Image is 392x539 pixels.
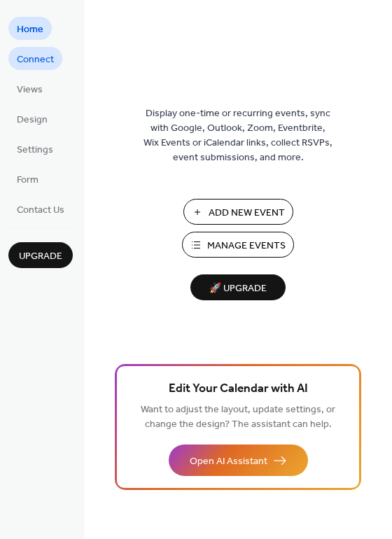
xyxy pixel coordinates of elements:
button: 🚀 Upgrade [190,274,286,300]
span: Connect [17,52,54,67]
a: Home [8,17,52,40]
span: Views [17,83,43,97]
a: Form [8,167,47,190]
span: Want to adjust the layout, update settings, or change the design? The assistant can help. [141,400,335,434]
button: Open AI Assistant [169,444,308,476]
span: Settings [17,143,53,157]
button: Add New Event [183,199,293,225]
span: Home [17,22,43,37]
button: Manage Events [182,232,294,258]
span: Form [17,173,38,188]
span: Edit Your Calendar with AI [169,379,308,399]
span: Display one-time or recurring events, sync with Google, Outlook, Zoom, Eventbrite, Wix Events or ... [143,106,332,165]
span: Design [17,113,48,127]
span: Contact Us [17,203,64,218]
span: Upgrade [19,249,62,264]
a: Views [8,77,51,100]
a: Settings [8,137,62,160]
span: 🚀 Upgrade [199,279,277,298]
span: Manage Events [207,239,286,253]
span: Add New Event [209,206,285,220]
button: Upgrade [8,242,73,268]
span: Open AI Assistant [190,454,267,469]
a: Contact Us [8,197,73,220]
a: Connect [8,47,62,70]
a: Design [8,107,56,130]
